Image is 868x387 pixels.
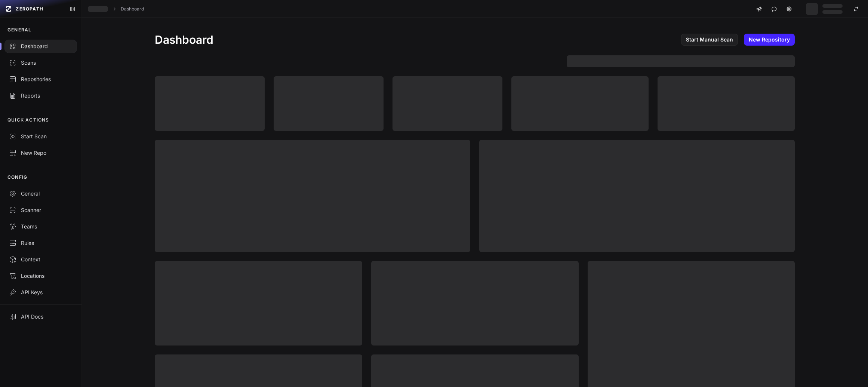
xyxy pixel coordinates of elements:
[7,174,27,180] p: CONFIG
[9,92,73,99] div: Reports
[88,6,144,12] nav: breadcrumb
[9,133,73,140] div: Start Scan
[9,239,73,247] div: Rules
[9,43,73,50] div: Dashboard
[9,313,73,320] div: API Docs
[9,289,73,296] div: API Keys
[9,256,73,263] div: Context
[7,27,31,33] p: GENERAL
[9,190,73,197] div: General
[9,149,73,157] div: New Repo
[681,34,738,46] a: Start Manual Scan
[155,33,213,46] h1: Dashboard
[9,76,73,83] div: Repositories
[121,6,144,12] a: Dashboard
[112,6,117,12] svg: chevron right,
[7,117,49,123] p: QUICK ACTIONS
[16,6,43,12] span: ZEROPATH
[3,3,64,15] a: ZEROPATH
[744,34,795,46] a: New Repository
[9,206,73,214] div: Scanner
[9,272,73,280] div: Locations
[9,223,73,230] div: Teams
[9,59,73,67] div: Scans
